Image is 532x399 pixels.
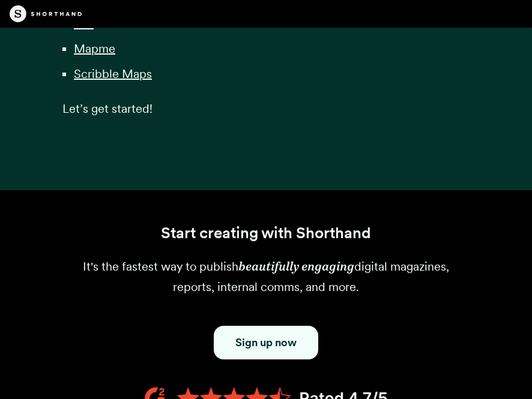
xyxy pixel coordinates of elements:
a: Felt [74,16,94,31]
a: Scribble Maps [74,67,152,81]
span: Let’s get started! [62,101,153,116]
a: Button to click through to Shorthand's signup section. [214,326,318,359]
em: beautifully engaging [238,259,354,274]
a: Mapme [74,41,115,56]
span: Start creating with Shorthand [161,223,371,242]
span: It's the fastest way to publish digital magazines, reports, internal comms, and more. [83,259,449,294]
img: The Craft [10,5,82,22]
